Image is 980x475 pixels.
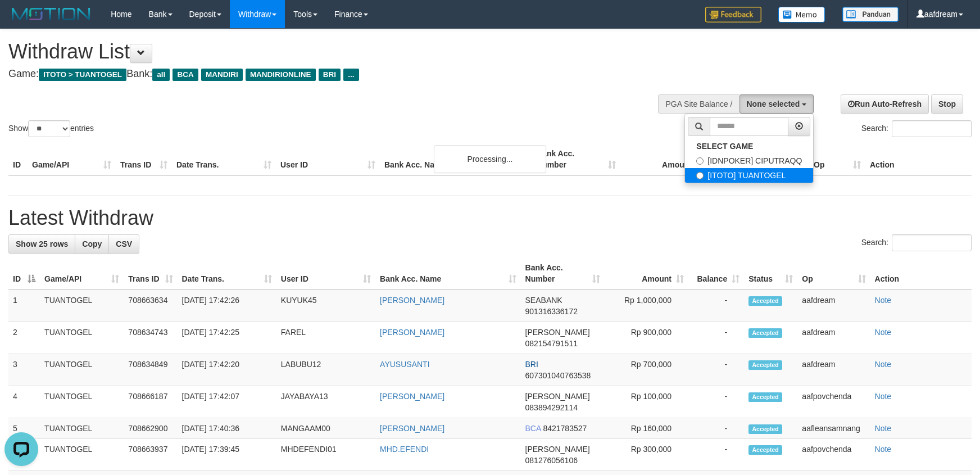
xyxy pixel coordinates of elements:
span: Copy [82,239,102,248]
span: Copy 8421783527 to clipboard [543,424,587,433]
th: Date Trans.: activate to sort column ascending [178,257,276,289]
td: 2 [8,322,40,354]
select: Showentries [28,120,70,137]
a: CSV [108,234,139,254]
span: None selected [747,99,800,108]
td: TUANTOGEL [40,386,124,418]
a: [PERSON_NAME] [380,328,444,337]
td: - [688,386,744,418]
div: Processing... [434,145,546,173]
span: Accepted [748,360,782,370]
a: Copy [75,234,109,254]
a: Note [875,445,892,454]
th: Bank Acc. Number [532,143,620,175]
td: [DATE] 17:42:07 [178,386,276,418]
th: Bank Acc. Number: activate to sort column ascending [521,257,605,289]
td: MANGAAM00 [276,418,375,439]
td: TUANTOGEL [40,322,124,354]
td: [DATE] 17:42:25 [178,322,276,354]
td: 708634743 [124,322,177,354]
b: SELECT GAME [696,142,753,151]
span: Accepted [748,328,782,338]
td: aafpovchenda [797,439,870,471]
td: [DATE] 17:42:26 [178,289,276,322]
th: Game/API [28,143,116,175]
td: 708662900 [124,418,177,439]
td: TUANTOGEL [40,354,124,386]
label: [ITOTO] TUANTOGEL [685,168,813,183]
th: ID: activate to sort column descending [8,257,40,289]
a: Note [875,392,892,401]
th: Action [870,257,972,289]
span: [PERSON_NAME] [525,445,590,454]
button: None selected [739,94,814,114]
td: aafdream [797,354,870,386]
img: Feedback.jpg [705,7,761,22]
td: aafdream [797,289,870,322]
a: [PERSON_NAME] [380,392,444,401]
span: Copy 901316336172 to clipboard [525,307,578,316]
span: CSV [116,239,132,248]
td: aafdream [797,322,870,354]
span: BCA [525,424,541,433]
td: JAYABAYA13 [276,386,375,418]
td: TUANTOGEL [40,418,124,439]
input: Search: [892,120,972,137]
span: SEABANK [525,296,562,305]
span: [PERSON_NAME] [525,392,590,401]
td: TUANTOGEL [40,289,124,322]
span: Show 25 rows [16,239,68,248]
th: Amount [620,143,709,175]
td: 5 [8,418,40,439]
img: Button%20Memo.svg [778,7,825,22]
th: Action [865,143,972,175]
th: Trans ID: activate to sort column ascending [124,257,177,289]
th: Game/API: activate to sort column ascending [40,257,124,289]
td: Rp 160,000 [605,418,688,439]
a: AYUSUSANTI [380,360,429,369]
td: TUANTOGEL [40,439,124,471]
a: Note [875,328,892,337]
td: 708663937 [124,439,177,471]
th: Date Trans. [172,143,276,175]
td: Rp 1,000,000 [605,289,688,322]
td: - [688,418,744,439]
a: [PERSON_NAME] [380,424,444,433]
h1: Withdraw List [8,40,642,63]
span: Accepted [748,424,782,434]
label: [IDNPOKER] CIPUTRAQQ [685,153,813,168]
a: [PERSON_NAME] [380,296,444,305]
td: Rp 900,000 [605,322,688,354]
td: Rp 300,000 [605,439,688,471]
input: [ITOTO] TUANTOGEL [696,172,704,179]
td: 3 [8,354,40,386]
span: ... [343,69,359,81]
button: Open LiveChat chat widget [4,4,38,38]
td: MHDEFENDI01 [276,439,375,471]
h1: Latest Withdraw [8,207,972,229]
input: Search: [892,234,972,251]
td: - [688,322,744,354]
span: BCA [173,69,198,81]
th: User ID [276,143,380,175]
td: [DATE] 17:40:36 [178,418,276,439]
label: Search: [861,120,972,137]
a: SELECT GAME [685,139,813,153]
td: 708663634 [124,289,177,322]
th: Op: activate to sort column ascending [797,257,870,289]
th: ID [8,143,28,175]
td: 708634849 [124,354,177,386]
div: PGA Site Balance / [658,94,739,114]
td: 4 [8,386,40,418]
th: Status: activate to sort column ascending [744,257,797,289]
td: 708666187 [124,386,177,418]
th: Bank Acc. Name: activate to sort column ascending [375,257,520,289]
span: MANDIRI [201,69,243,81]
th: Bank Acc. Name [380,143,532,175]
a: Run Auto-Refresh [841,94,929,114]
span: Accepted [748,296,782,306]
td: aafpovchenda [797,386,870,418]
span: Copy 081276056106 to clipboard [525,456,578,465]
img: MOTION_logo.png [8,6,94,22]
td: Rp 700,000 [605,354,688,386]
